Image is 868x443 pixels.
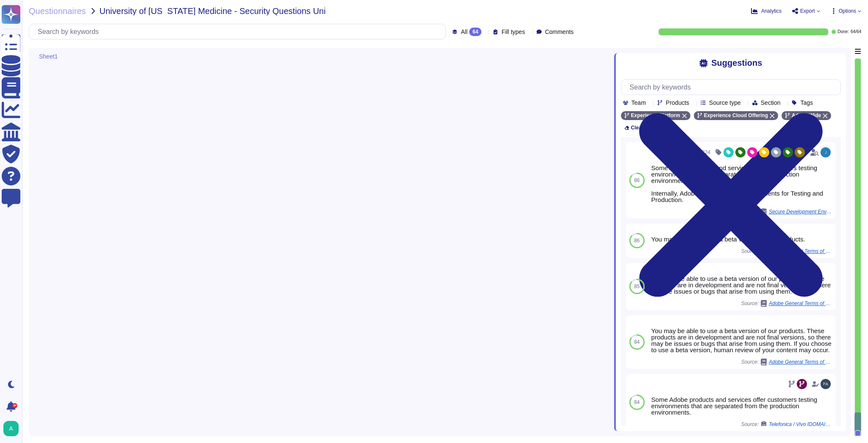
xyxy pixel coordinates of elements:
div: 64 [469,28,481,36]
img: user [821,379,831,389]
img: user [821,147,831,157]
span: Sheet1 [39,53,58,59]
span: Comments [545,29,574,35]
span: Export [800,8,815,14]
input: Search by keywords [626,80,840,95]
span: 85 [634,284,640,289]
div: You may be able to use a beta version of our products. These products are in development and are ... [651,328,832,353]
span: All [461,29,467,35]
button: Analytics [751,8,782,14]
span: Adobe General Terms of Use | Adobe Legal.pdf [769,359,832,364]
span: 84 [634,339,640,345]
span: University of [US_STATE] Medicine - Security Questions Uni [100,7,326,15]
div: 9+ [12,403,17,408]
input: Search by keywords [33,24,445,39]
span: Telefonica / Vivo [DOMAIN_NAME] 28063 [769,422,832,427]
span: Fill types [501,29,525,35]
span: 84 [634,400,640,405]
img: user [3,421,19,436]
span: 86 [634,238,640,243]
button: user [2,419,25,438]
span: 64 / 64 [851,30,861,34]
span: Source: [741,421,832,428]
span: Options [839,8,856,14]
span: Done: [837,30,849,34]
span: Analytics [761,8,782,14]
div: Some Adobe products and services offer customers testing environments that are separated from the... [651,396,832,415]
span: 86 [634,178,640,183]
span: Source: [741,359,832,365]
span: Questionnaires [29,7,86,15]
